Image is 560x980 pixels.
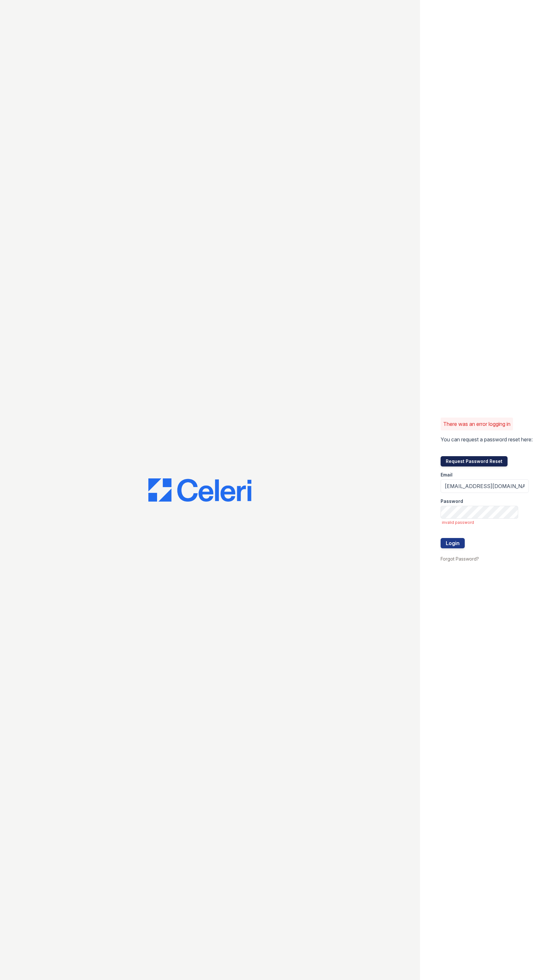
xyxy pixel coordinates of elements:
[442,520,529,525] span: invalid password
[148,478,251,502] img: CE_Logo_Blue-a8612792a0a2168367f1c8372b55b34899dd931a85d93a1a3d3e32e68fde9ad4.png
[441,498,463,504] label: Password
[441,456,508,466] button: Request Password Reset
[441,436,533,443] p: You can request a password reset here:
[441,472,453,478] label: Email
[441,556,479,562] a: Forgot Password?
[443,420,510,428] p: There was an error logging in
[441,538,465,548] button: Login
